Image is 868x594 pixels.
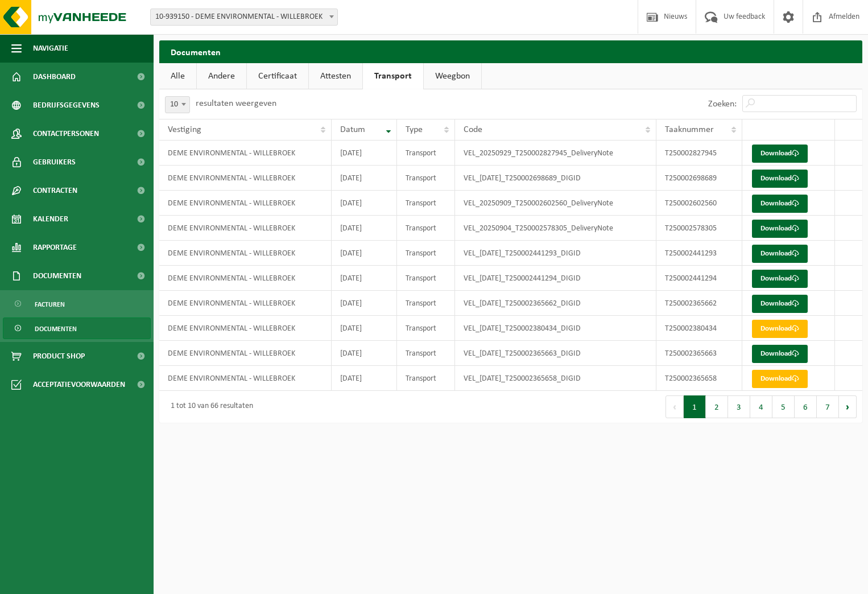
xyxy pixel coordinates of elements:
span: Facturen [35,294,65,315]
td: Transport [397,191,455,216]
td: [DATE] [332,341,397,366]
span: Navigatie [33,34,68,63]
td: DEME ENVIRONMENTAL - WILLEBROEK [159,266,332,291]
button: 5 [772,395,795,418]
td: [DATE] [332,266,397,291]
td: Transport [397,241,455,266]
td: T250002602560 [656,191,742,216]
td: [DATE] [332,141,397,166]
td: [DATE] [332,366,397,391]
td: VEL_[DATE]_T250002380434_DIGID [455,316,656,341]
td: [DATE] [332,216,397,241]
span: Kalender [33,205,68,233]
div: 1 tot 10 van 66 resultaten [165,397,253,417]
td: T250002441294 [656,266,742,291]
td: Transport [397,316,455,341]
td: T250002827945 [656,141,742,166]
a: Facturen [3,293,151,315]
a: Certificaat [247,63,308,89]
span: Type [406,125,423,134]
a: Transport [363,63,423,89]
td: [DATE] [332,241,397,266]
td: VEL_20250909_T250002602560_DeliveryNote [455,191,656,216]
td: VEL_[DATE]_T250002441293_DIGID [455,241,656,266]
a: Download [752,145,808,163]
a: Download [752,370,808,388]
span: Product Shop [33,342,85,370]
td: Transport [397,366,455,391]
span: Code [464,125,482,134]
a: Download [752,270,808,288]
a: Download [752,195,808,213]
a: Alle [159,63,196,89]
a: Download [752,170,808,188]
td: T250002380434 [656,316,742,341]
span: Dashboard [33,63,76,91]
a: Download [752,220,808,238]
td: T250002365658 [656,366,742,391]
span: Contracten [33,176,77,205]
h2: Documenten [159,40,862,63]
span: Datum [340,125,365,134]
button: 6 [795,395,817,418]
span: 10-939150 - DEME ENVIRONMENTAL - WILLEBROEK [150,9,338,26]
td: DEME ENVIRONMENTAL - WILLEBROEK [159,191,332,216]
td: VEL_[DATE]_T250002698689_DIGID [455,166,656,191]
td: Transport [397,341,455,366]
td: DEME ENVIRONMENTAL - WILLEBROEK [159,241,332,266]
button: 1 [684,395,706,418]
td: Transport [397,291,455,316]
span: Acceptatievoorwaarden [33,370,125,399]
td: VEL_20250929_T250002827945_DeliveryNote [455,141,656,166]
span: Gebruikers [33,148,76,176]
span: Documenten [35,318,77,340]
a: Documenten [3,317,151,339]
button: 4 [750,395,772,418]
td: Transport [397,216,455,241]
a: Download [752,320,808,338]
span: Vestiging [168,125,201,134]
td: Transport [397,141,455,166]
button: 2 [706,395,728,418]
td: [DATE] [332,316,397,341]
td: DEME ENVIRONMENTAL - WILLEBROEK [159,366,332,391]
td: VEL_[DATE]_T250002365663_DIGID [455,341,656,366]
td: Transport [397,166,455,191]
td: VEL_20250904_T250002578305_DeliveryNote [455,216,656,241]
td: T250002365662 [656,291,742,316]
td: DEME ENVIRONMENTAL - WILLEBROEK [159,291,332,316]
td: VEL_[DATE]_T250002441294_DIGID [455,266,656,291]
span: 10-939150 - DEME ENVIRONMENTAL - WILLEBROEK [151,9,337,25]
label: Zoeken: [708,100,737,109]
td: T250002578305 [656,216,742,241]
td: DEME ENVIRONMENTAL - WILLEBROEK [159,216,332,241]
a: Attesten [309,63,362,89]
td: DEME ENVIRONMENTAL - WILLEBROEK [159,316,332,341]
td: [DATE] [332,191,397,216]
td: [DATE] [332,291,397,316]
span: Bedrijfsgegevens [33,91,100,119]
td: DEME ENVIRONMENTAL - WILLEBROEK [159,166,332,191]
td: Transport [397,266,455,291]
span: 10 [166,97,189,113]
button: 3 [728,395,750,418]
label: resultaten weergeven [196,99,276,108]
a: Download [752,295,808,313]
a: Weegbon [424,63,481,89]
td: T250002698689 [656,166,742,191]
td: DEME ENVIRONMENTAL - WILLEBROEK [159,341,332,366]
button: Next [839,395,857,418]
a: Download [752,345,808,363]
a: Download [752,245,808,263]
span: Taaknummer [665,125,714,134]
span: Contactpersonen [33,119,99,148]
button: 7 [817,395,839,418]
a: Andere [197,63,246,89]
td: T250002441293 [656,241,742,266]
span: Documenten [33,262,81,290]
td: VEL_[DATE]_T250002365662_DIGID [455,291,656,316]
td: DEME ENVIRONMENTAL - WILLEBROEK [159,141,332,166]
span: Rapportage [33,233,77,262]
td: VEL_[DATE]_T250002365658_DIGID [455,366,656,391]
td: T250002365663 [656,341,742,366]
